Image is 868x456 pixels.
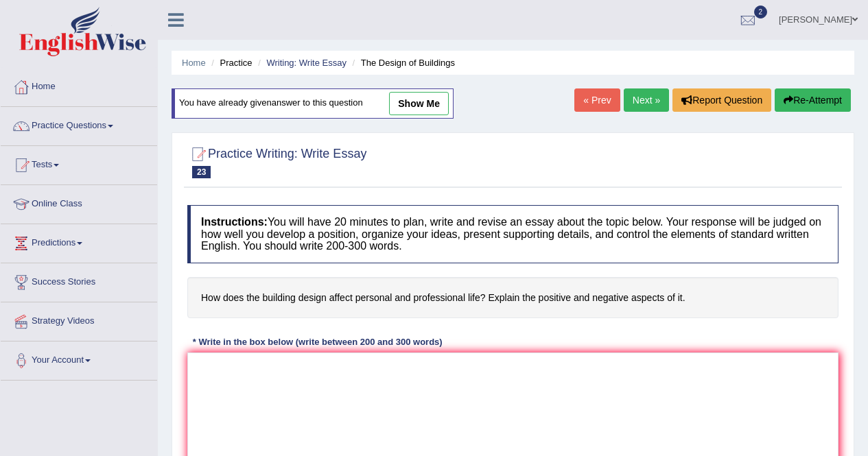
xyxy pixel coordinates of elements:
button: Report Question [672,88,771,112]
a: Practice Questions [1,107,157,141]
a: Strategy Videos [1,302,157,337]
button: Re-Attempt [775,88,851,112]
li: Practice [208,56,252,69]
li: The Design of Buildings [349,56,456,69]
span: 2 [754,5,768,19]
h4: How does the building design affect personal and professional life? Explain the positive and nega... [187,277,838,319]
h2: Practice Writing: Write Essay [187,144,366,178]
a: Writing: Write Essay [266,58,347,68]
a: show me [389,92,449,115]
a: Your Account [1,341,157,376]
div: You have already given answer to this question [172,88,454,119]
a: Success Stories [1,263,157,298]
a: Next » [624,88,669,112]
a: Home [1,68,157,102]
a: Home [182,58,206,68]
a: Predictions [1,224,157,259]
b: Instructions: [201,216,268,228]
span: 23 [192,166,211,178]
a: Online Class [1,185,157,219]
div: * Write in the box below (write between 200 and 300 words) [187,335,447,348]
a: Tests [1,146,157,180]
h4: You will have 20 minutes to plan, write and revise an essay about the topic below. Your response ... [187,205,838,263]
a: « Prev [574,88,620,112]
